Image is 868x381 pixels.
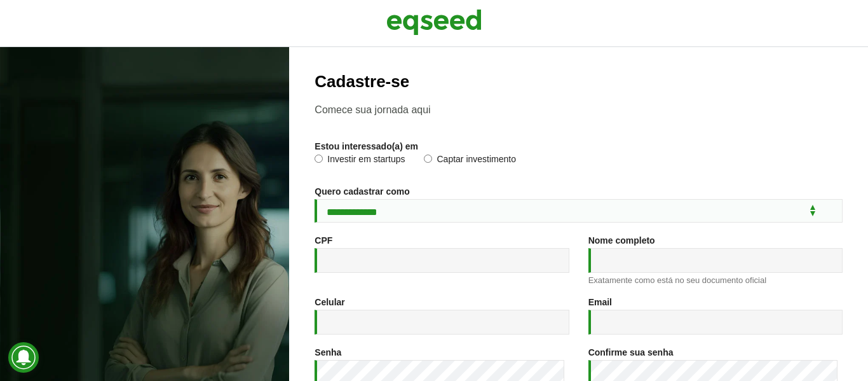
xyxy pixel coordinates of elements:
[315,298,344,307] label: Celular
[315,142,418,151] label: Estou interessado(a) em
[424,155,432,163] input: Captar investimento
[315,187,409,196] label: Quero cadastrar como
[588,236,655,245] label: Nome completo
[315,348,341,357] label: Senha
[588,276,843,284] div: Exatamente como está no seu documento oficial
[315,73,843,91] h2: Cadastre-se
[424,155,516,167] label: Captar investimento
[588,348,674,357] label: Confirme sua senha
[386,6,482,38] img: EqSeed Logo
[315,155,405,167] label: Investir em startups
[315,236,332,245] label: CPF
[315,155,323,163] input: Investir em startups
[315,104,843,116] p: Comece sua jornada aqui
[588,298,612,307] label: Email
